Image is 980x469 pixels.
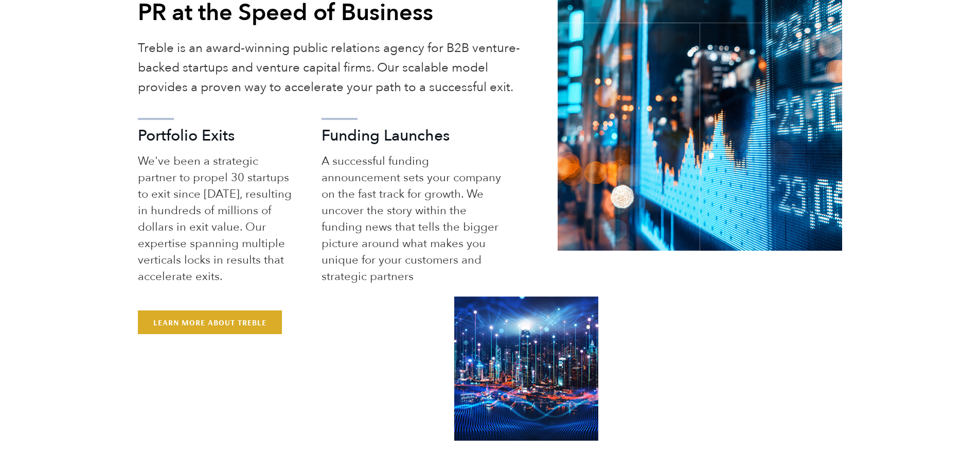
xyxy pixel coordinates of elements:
p: We've been a strategic partner to propel 30 startups to exit since [DATE], resulting in hundreds ... [138,153,296,285]
p: Treble is an award-winning public relations agency for B2B venture-backed startups and venture ca... [138,39,527,97]
h3: Portfolio Exits [138,128,296,144]
p: A successful funding announcement sets your company on the fast track for growth. We uncover the ... [322,153,503,285]
h3: Funding Launches [322,128,503,144]
a: Learn More About Treble [138,310,282,334]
